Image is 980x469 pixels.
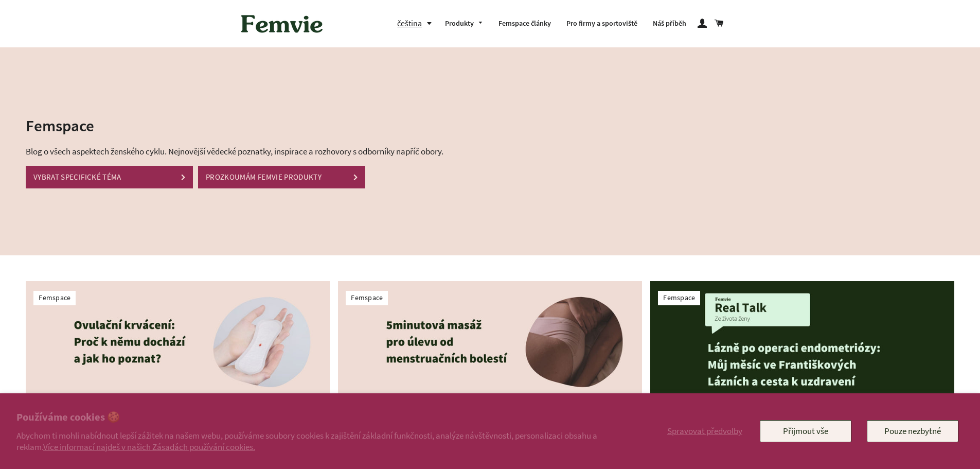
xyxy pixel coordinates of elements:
[663,293,695,302] a: Femspace
[16,410,618,425] h2: Používáme cookies 🍪
[26,114,574,136] h2: Femspace
[39,293,70,302] a: Femspace
[43,441,255,453] a: Více informací najdeš v našich Zásadách používání cookies.
[650,281,954,402] img: Lázně po operaci endometriózy: Můj měsíc ve Františkových Lázních a cesta k uzdravení
[16,430,618,453] p: Abychom ti mohli nabídnout lepší zážitek na našem webu, používáme soubory cookies k zajištění zák...
[437,10,491,37] a: Produkty
[867,420,958,442] button: Pouze nezbytné
[397,16,437,30] button: čeština
[760,420,851,442] button: Přijmout vše
[645,10,694,37] a: Náš příběh
[26,281,330,402] img: Ovulační krvácení: Proč k&nbsp;němu dochází a jak ho poznat?
[338,281,642,402] img: 5minutová masáž pro úlevu od menstruačních bolesti
[26,145,574,159] p: Blog o všech aspektech ženského cyklu. Nejnovější vědecké poznatky, inspirace a rozhovory s odbor...
[667,425,742,437] span: Spravovat předvolby
[26,166,193,188] a: VYBRAT SPECIFICKÉ TÉMA
[665,420,744,442] button: Spravovat předvolby
[491,10,559,37] a: Femspace články
[351,293,383,302] a: Femspace
[236,8,328,40] img: Femvie
[559,10,645,37] a: Pro firmy a sportoviště
[198,166,365,188] a: PROZKOUMÁM FEMVIE PRODUKTY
